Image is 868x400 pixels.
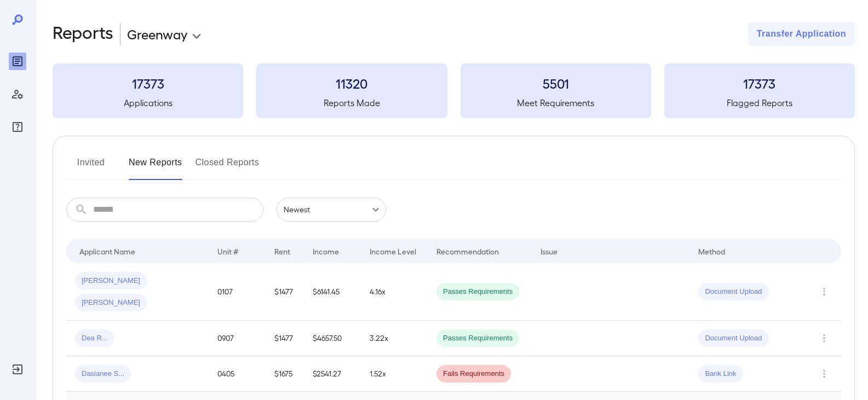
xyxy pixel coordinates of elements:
div: Manage Users [9,85,26,103]
span: Bank Link [698,369,743,379]
div: Newest [277,198,386,222]
button: New Reports [129,154,182,180]
h3: 11320 [256,74,447,92]
button: Row Actions [815,283,833,300]
td: 0907 [209,321,266,356]
button: Row Actions [815,329,833,347]
span: Passes Requirements [436,287,519,297]
summary: 17373Applications11320Reports Made5501Meet Requirements17373Flagged Reports [53,63,855,118]
span: Document Upload [698,287,768,297]
td: $4657.50 [304,321,361,356]
span: Passes Requirements [436,333,519,344]
td: 0107 [209,263,266,321]
div: Income [313,245,339,258]
span: [PERSON_NAME] [75,276,147,286]
span: Document Upload [698,333,768,344]
div: Method [698,245,725,258]
div: Unit # [217,245,238,258]
td: 0405 [209,356,266,392]
h5: Reports Made [256,96,447,109]
td: $1675 [266,356,304,392]
td: 4.16x [361,263,428,321]
h3: 17373 [53,74,243,92]
td: $1477 [266,321,304,356]
div: Applicant Name [79,245,135,258]
h5: Meet Requirements [461,96,651,109]
td: 1.52x [361,356,428,392]
td: 3.22x [361,321,428,356]
span: [PERSON_NAME] [75,298,147,308]
div: Rent [274,245,292,258]
div: Recommendation [436,245,499,258]
td: $6141.45 [304,263,361,321]
div: Reports [9,53,26,70]
h3: 17373 [664,74,855,92]
h2: Reports [53,22,113,46]
h5: Applications [53,96,243,109]
div: Log Out [9,361,26,378]
span: Dasianee S... [75,369,131,379]
h3: 5501 [461,74,651,92]
button: Invited [66,154,116,180]
div: Income Level [370,245,416,258]
td: $1477 [266,263,304,321]
button: Closed Reports [196,154,260,180]
h5: Flagged Reports [664,96,855,109]
span: Dea R... [75,333,114,344]
div: FAQ [9,118,26,136]
button: Row Actions [815,365,833,382]
td: $2541.27 [304,356,361,392]
div: Issue [541,245,558,258]
span: Fails Requirements [436,369,511,379]
p: Greenway [127,25,187,43]
button: Transfer Application [748,22,855,46]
